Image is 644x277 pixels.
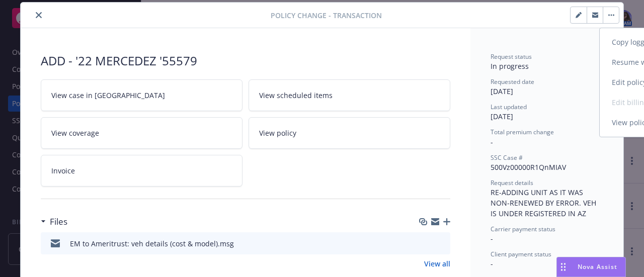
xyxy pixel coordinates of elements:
span: View scheduled items [259,90,333,101]
a: View scheduled items [249,79,450,111]
button: Nova Assist [556,257,626,277]
span: Invoice [51,165,75,176]
span: In progress [491,61,529,71]
div: ADD - '22 MERCEDEZ '55579 [41,52,450,69]
a: View coverage [41,117,243,149]
span: Request details [491,178,533,187]
span: Last updated [491,103,527,111]
div: EM to Ameritrust: veh details (cost & model).msg [70,238,234,249]
span: - [491,234,493,243]
span: View policy [259,128,296,138]
a: View case in [GEOGRAPHIC_DATA] [41,79,243,111]
span: RE-ADDING UNIT AS IT WAS NON-RENEWED BY ERROR. VEH IS UNDER REGISTERED IN AZ [491,188,598,218]
span: - [491,259,493,268]
a: Invoice [41,155,243,187]
span: Request status [491,52,532,61]
span: View coverage [51,128,99,138]
span: Total premium change [491,128,554,136]
span: Requested date [491,77,534,86]
span: Nova Assist [578,262,617,271]
span: Client payment status [491,250,551,258]
span: Carrier payment status [491,225,555,233]
a: View policy [249,117,450,149]
button: close [33,9,45,21]
span: Policy change - Transaction [271,10,382,21]
span: [DATE] [491,112,513,121]
span: [DATE] [491,86,513,96]
span: View case in [GEOGRAPHIC_DATA] [51,90,165,101]
span: SSC Case # [491,153,523,162]
div: Drag to move [557,257,570,276]
a: View all [424,258,450,269]
h3: Files [50,215,67,228]
span: 500Vz00000R1QnMIAV [491,162,566,172]
span: - [491,137,493,147]
button: preview file [437,238,446,249]
button: download file [421,238,429,249]
div: Files [41,215,67,228]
